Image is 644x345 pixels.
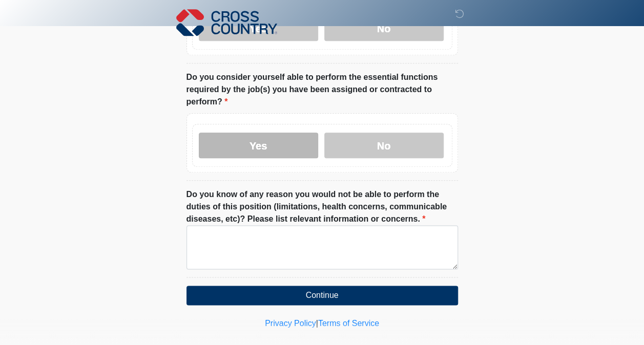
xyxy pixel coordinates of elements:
[324,133,444,158] label: No
[176,8,278,37] img: Cross Country Logo
[186,286,458,305] button: Continue
[318,319,379,328] a: Terms of Service
[186,188,458,225] label: Do you know of any reason you would not be able to perform the duties of this position (limitatio...
[265,319,316,328] a: Privacy Policy
[199,133,318,158] label: Yes
[186,71,458,108] label: Do you consider yourself able to perform the essential functions required by the job(s) you have ...
[316,319,318,328] a: |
